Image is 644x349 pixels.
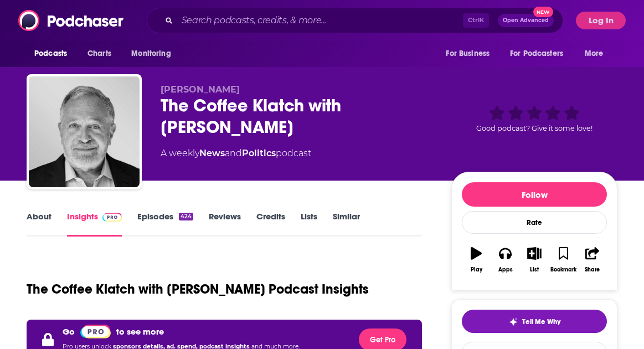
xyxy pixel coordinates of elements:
a: Credits [256,211,285,237]
img: Podchaser Pro [80,325,111,338]
a: Episodes424 [137,211,193,237]
img: Podchaser - Follow, Share and Rate Podcasts [18,10,125,31]
a: Reviews [209,211,241,237]
a: About [27,211,51,237]
span: Podcasts [34,46,67,61]
a: Similar [333,211,360,237]
div: A weekly podcast [161,147,311,160]
a: Politics [242,148,276,158]
div: Bookmark [550,266,576,273]
span: Tell Me Why [522,317,560,326]
div: Rate [462,211,607,234]
button: Follow [462,182,607,207]
span: New [533,7,553,17]
span: More [585,46,604,61]
a: Charts [80,43,118,64]
span: Charts [87,46,111,61]
a: Pro website [80,324,111,338]
div: Good podcast? Give it some love! [451,84,617,153]
div: List [530,266,539,273]
button: Open AdvancedNew [498,14,554,27]
img: The Coffee Klatch with Robert Reich [29,76,140,187]
div: 424 [179,213,193,220]
span: Open Advanced [503,18,549,23]
a: Lists [301,211,317,237]
span: and [225,148,242,158]
button: open menu [577,43,617,64]
button: Share [578,240,607,280]
div: Search podcasts, credits, & more... [147,8,563,33]
button: Bookmark [549,240,578,280]
span: Ctrl K [463,13,489,28]
input: Search podcasts, credits, & more... [177,12,463,29]
p: to see more [116,326,164,337]
span: Good podcast? Give it some love! [476,124,593,132]
span: [PERSON_NAME] [161,84,240,95]
button: Apps [491,240,519,280]
button: open menu [503,43,579,64]
button: open menu [438,43,503,64]
img: Podchaser Pro [102,213,122,222]
img: tell me why sparkle [509,317,518,326]
a: News [199,148,225,158]
div: Play [471,266,482,273]
p: Go [63,326,75,337]
h1: The Coffee Klatch with [PERSON_NAME] Podcast Insights [27,281,369,297]
div: Share [585,266,600,273]
button: open menu [123,43,185,64]
span: For Podcasters [510,46,563,61]
button: Play [462,240,491,280]
span: Monitoring [131,46,171,61]
button: tell me why sparkleTell Me Why [462,310,607,333]
span: For Business [446,46,490,61]
div: Apps [498,266,513,273]
button: List [520,240,549,280]
a: InsightsPodchaser Pro [67,211,122,237]
button: Log In [576,12,626,29]
button: open menu [27,43,81,64]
